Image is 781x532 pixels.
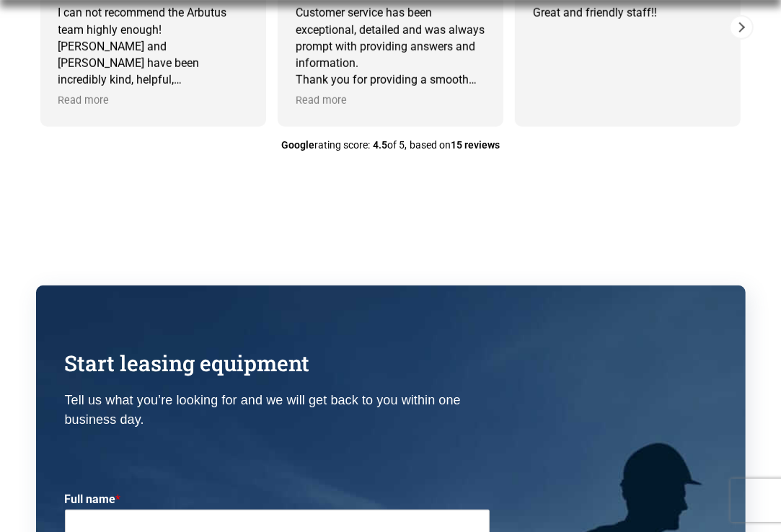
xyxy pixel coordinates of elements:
[296,94,347,108] span: Read more
[296,4,485,88] div: Customer service has been exceptional, detailed and was always prompt with providing answers and ...
[410,138,500,153] span: based on
[65,391,490,430] p: Tell us what you’re looking for and we will get back to you within one business day.
[451,139,500,151] strong: 15 reviews
[373,138,407,153] span: of 5,
[58,94,110,108] span: Read more
[533,4,723,88] div: Great and friendly staff!!
[373,139,387,151] strong: 4.5
[58,4,248,88] div: I can not recommend the Arbutus team highly enough! [PERSON_NAME] and [PERSON_NAME] have been inc...
[281,139,314,151] strong: Google
[281,138,370,153] span: rating score:
[65,350,490,376] h3: Start leasing equipment
[65,492,490,507] label: Full name
[731,17,752,38] div: Next review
